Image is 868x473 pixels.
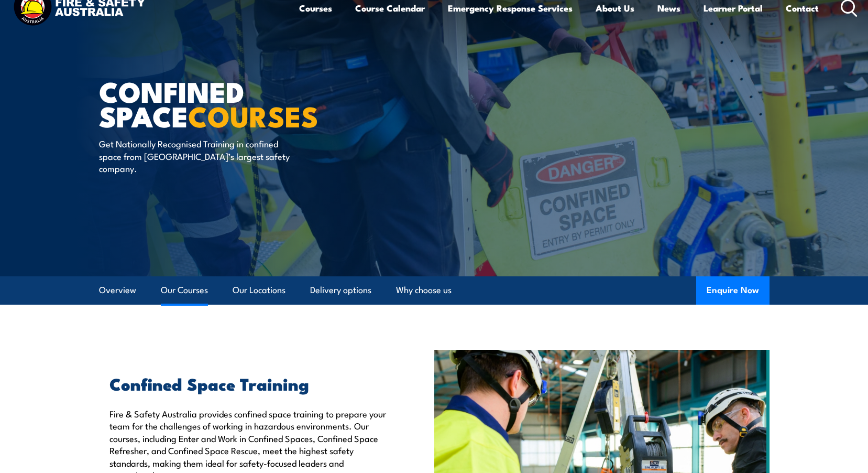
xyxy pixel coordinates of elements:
h1: Confined Space [99,79,358,127]
a: Delivery options [310,276,371,304]
a: Our Courses [161,276,208,304]
h2: Confined Space Training [109,376,386,391]
a: Overview [99,276,136,304]
a: Why choose us [396,276,452,304]
strong: COURSES [188,93,318,137]
p: Get Nationally Recognised Training in confined space from [GEOGRAPHIC_DATA]’s largest safety comp... [99,137,290,174]
button: Enquire Now [696,276,770,305]
a: Our Locations [233,276,285,304]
